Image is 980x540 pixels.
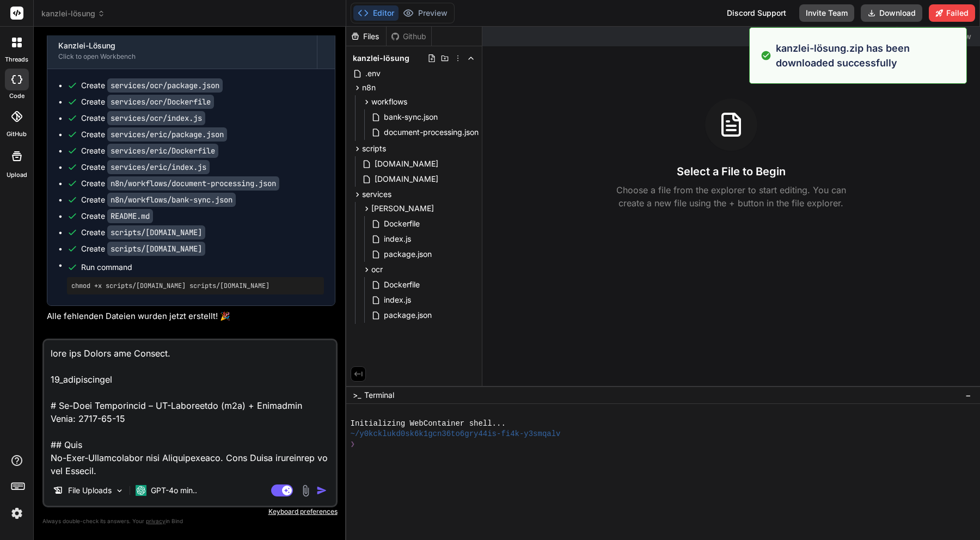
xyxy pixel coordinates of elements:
[373,173,439,186] span: [DOMAIN_NAME]
[387,31,431,42] div: Github
[58,40,306,51] div: Kanzlei-Lösung
[81,227,205,238] div: Create
[383,309,433,322] span: package.json
[965,390,971,401] span: −
[42,507,338,516] p: Keyboard preferences
[107,144,218,158] code: services/eric/Dockerfile
[107,95,214,109] code: services/ocr/Dockerfile
[146,518,166,524] span: privacy
[371,96,407,107] span: workflows
[353,5,399,21] button: Editor
[136,485,146,496] img: GPT-4o mini
[42,516,338,526] p: Always double-check its answers. Your in Bind
[151,485,197,496] p: GPT-4o min..
[963,386,973,404] button: −
[373,157,439,170] span: [DOMAIN_NAME]
[44,340,336,475] textarea: lore ips Dolors ame Consect. 19_adipiscingel # Se-Doei Temporincid – UT-Laboreetdo (m2a) + Enimad...
[362,82,376,93] span: n8n
[107,160,210,174] code: services/eric/index.js
[383,293,412,306] span: index.js
[776,41,960,70] p: kanzlei-lösung.zip has been downloaded successfully
[351,419,506,429] span: Initializing WebContainer shell...
[677,164,786,179] h3: Select a File to Begin
[81,96,214,107] div: Create
[81,113,205,124] div: Create
[7,130,27,139] label: GitHub
[351,429,561,439] span: ~/y0kcklukd0sk6k1gcn36to6gry44is-fi4k-y3smqalv
[362,189,391,200] span: services
[81,262,324,273] span: Run command
[8,504,26,523] img: settings
[383,232,412,246] span: index.js
[383,217,421,230] span: Dockerfile
[107,225,205,240] code: scripts/[DOMAIN_NAME]
[107,176,279,191] code: n8n/workflows/document-processing.json
[371,264,383,275] span: ocr
[371,203,434,214] span: [PERSON_NAME]
[81,80,223,91] div: Create
[353,53,409,64] span: kanzlei-lösung
[9,91,24,101] label: code
[115,486,124,495] img: Pick Models
[81,211,153,222] div: Create
[383,111,439,124] span: bank-sync.json
[5,55,28,64] label: threads
[929,4,975,22] button: Failed
[81,162,210,173] div: Create
[353,390,361,401] span: >_
[383,278,421,291] span: Dockerfile
[383,126,480,139] span: document-processing.json
[58,52,306,61] div: Click to open Workbench
[107,242,205,256] code: scripts/[DOMAIN_NAME]
[81,145,218,156] div: Create
[799,4,854,22] button: Invite Team
[362,143,386,154] span: scripts
[364,67,382,80] span: .env
[81,243,205,254] div: Create
[7,170,27,180] label: Upload
[68,485,112,496] p: File Uploads
[81,194,236,205] div: Create
[107,127,227,142] code: services/eric/package.json
[316,485,327,496] img: icon
[81,129,227,140] div: Create
[81,178,279,189] div: Create
[107,78,223,93] code: services/ocr/package.json
[346,31,386,42] div: Files
[107,111,205,125] code: services/ocr/index.js
[47,310,335,323] p: Alle fehlenden Dateien wurden jetzt erstellt! 🎉
[71,281,320,290] pre: chmod +x scripts/[DOMAIN_NAME] scripts/[DOMAIN_NAME]
[107,209,153,223] code: README.md
[47,33,317,69] button: Kanzlei-LösungClick to open Workbench
[351,439,355,450] span: ❯
[861,4,922,22] button: Download
[383,248,433,261] span: package.json
[364,390,394,401] span: Terminal
[720,4,793,22] div: Discord Support
[399,5,452,21] button: Preview
[107,193,236,207] code: n8n/workflows/bank-sync.json
[41,8,105,19] span: kanzlei-lösung
[609,183,853,210] p: Choose a file from the explorer to start editing. You can create a new file using the + button in...
[299,484,312,497] img: attachment
[761,41,771,70] img: alert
